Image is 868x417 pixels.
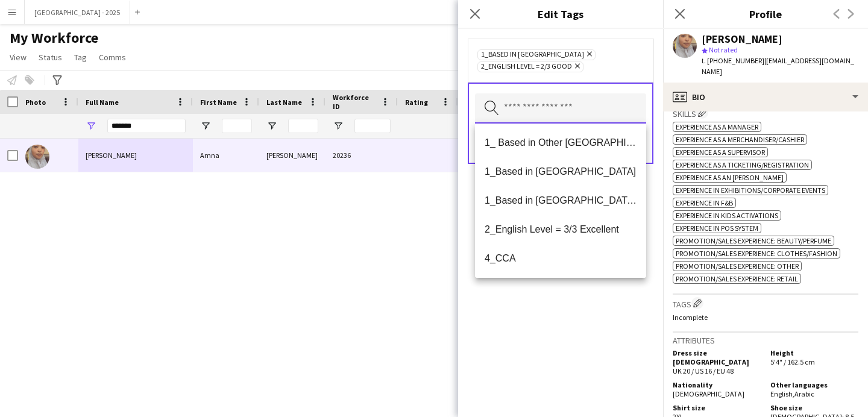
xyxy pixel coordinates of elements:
[333,121,344,131] button: Open Filter Menu
[709,45,738,54] span: Not rated
[676,122,758,131] span: Experience as a Manager
[86,98,119,107] span: Full Name
[34,49,67,65] a: Status
[94,49,131,65] a: Comms
[222,119,252,133] input: First Name Filter Input
[485,252,637,264] span: 4_CCA
[39,52,62,63] span: Status
[663,6,868,22] h3: Profile
[676,224,758,233] span: Experience in POS System
[193,139,259,172] div: Amna
[25,145,49,169] img: Amna Osama Elmakki
[663,83,868,111] div: Bio
[676,173,784,182] span: Experience as an [PERSON_NAME]
[200,98,237,107] span: First Name
[333,93,376,111] span: Workforce ID
[676,198,733,207] span: Experience in F&B
[259,139,325,172] div: [PERSON_NAME]
[69,49,92,65] a: Tag
[485,224,637,235] span: 2_English Level = 3/3 Excellent
[676,236,831,245] span: Promotion/Sales Experience: Beauty/Perfume
[673,366,734,375] span: UK 20 / US 16 / EU 48
[673,297,858,310] h3: Tags
[676,148,765,157] span: Experience as a Supervisor
[676,135,804,144] span: Experience as a Merchandiser/Cashier
[354,119,391,133] input: Workforce ID Filter Input
[794,389,814,398] span: Arabic
[5,49,31,65] a: View
[770,348,858,357] h5: Height
[481,62,572,72] span: 2_English Level = 2/3 Good
[50,73,64,87] app-action-btn: Advanced filters
[770,357,815,366] span: 5'4" / 162.5 cm
[770,380,858,389] h5: Other languages
[99,52,126,63] span: Comms
[676,160,809,169] span: Experience as a Ticketing/Registration
[10,52,27,63] span: View
[481,50,584,60] span: 1_Based in [GEOGRAPHIC_DATA]
[25,1,130,24] button: [GEOGRAPHIC_DATA] - 2025
[676,249,837,258] span: Promotion/Sales Experience: Clothes/Fashion
[673,389,744,398] span: [DEMOGRAPHIC_DATA]
[676,274,798,283] span: Promotion/Sales Experience: Retail
[770,389,794,398] span: English ,
[676,186,825,195] span: Experience in Exhibitions/Corporate Events
[266,98,302,107] span: Last Name
[325,139,398,172] div: 20236
[702,34,782,45] div: [PERSON_NAME]
[673,107,858,119] h3: Skills
[485,166,637,177] span: 1_Based in [GEOGRAPHIC_DATA]
[673,380,761,389] h5: Nationality
[673,335,858,346] h3: Attributes
[405,98,428,107] span: Rating
[770,403,858,412] h5: Shoe size
[86,121,96,131] button: Open Filter Menu
[676,211,778,220] span: Experience in Kids Activations
[673,403,761,412] h5: Shirt size
[25,98,46,107] span: Photo
[702,56,764,65] span: t. [PHONE_NUMBER]
[288,119,318,133] input: Last Name Filter Input
[673,348,761,366] h5: Dress size [DEMOGRAPHIC_DATA]
[107,119,186,133] input: Full Name Filter Input
[200,121,211,131] button: Open Filter Menu
[485,195,637,206] span: 1_Based in [GEOGRAPHIC_DATA]/[GEOGRAPHIC_DATA]/Ajman
[458,6,663,22] h3: Edit Tags
[485,137,637,148] span: 1_ Based in Other [GEOGRAPHIC_DATA]
[10,29,98,47] span: My Workforce
[702,56,854,76] span: | [EMAIL_ADDRESS][DOMAIN_NAME]
[86,151,137,160] span: [PERSON_NAME]
[74,52,87,63] span: Tag
[673,313,858,322] p: Incomplete
[266,121,277,131] button: Open Filter Menu
[676,262,799,271] span: Promotion/Sales Experience: Other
